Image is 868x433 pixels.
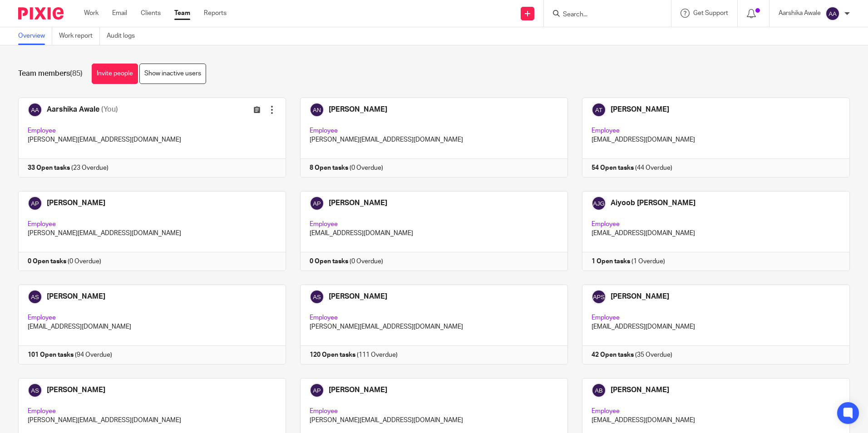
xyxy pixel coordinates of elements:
[141,9,161,18] a: Clients
[779,9,821,18] p: Aarshika Awale
[562,11,644,19] input: Search
[112,9,127,18] a: Email
[70,70,83,77] span: (85)
[174,9,190,18] a: Team
[18,7,64,20] img: Pixie
[18,69,83,79] h1: Team members
[139,64,206,84] a: Show inactive users
[92,64,138,84] a: Invite people
[204,9,227,18] a: Reports
[84,9,99,18] a: Work
[825,6,840,21] img: svg%3E
[59,27,100,45] a: Work report
[107,27,142,45] a: Audit logs
[18,27,52,45] a: Overview
[693,10,728,16] span: Get Support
